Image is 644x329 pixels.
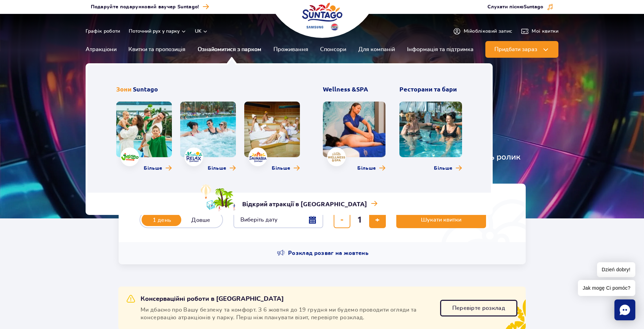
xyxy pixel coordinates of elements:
[127,295,284,303] h2: Консерваційні роботи в [GEOGRAPHIC_DATA]
[323,86,368,93] span: Wellness &
[357,165,385,172] a: Докладніше про Wellness & SPA
[351,211,368,228] input: кількість квитків
[198,41,261,58] a: Ознайомитися з парком
[434,165,452,172] span: Більше
[578,280,635,296] span: Jak mogę Ci pomóc?
[407,41,474,58] a: Інформація та підтримка
[144,165,162,172] span: Більше
[320,41,346,58] a: Спонсори
[494,46,537,53] span: Придбати зараз
[464,28,512,35] span: Мій обліковий запис
[242,200,367,208] p: Відкрий атракції в [GEOGRAPHIC_DATA]
[288,249,368,257] span: Розклад розваг на жовтень
[128,41,185,58] a: Квитки та пропозиція
[200,184,377,211] a: Відкрий атракції в [GEOGRAPHIC_DATA]
[396,211,486,228] button: Шукати квитки
[91,3,199,10] span: Подаруйте подарунковий ваучер Suntago!
[524,5,543,9] span: Suntago
[195,28,208,35] button: uk
[277,249,368,257] a: Розклад розваг на жовтень
[597,262,635,277] span: Dzień dobry!
[86,28,120,35] a: Графік роботи
[487,3,554,10] button: Слухати піснюSuntago
[453,27,512,35] a: Мійобліковий запис
[272,165,300,172] a: Докладніше про зону Saunaria
[116,86,132,93] span: Зони
[485,41,558,58] button: Придбати зараз
[181,212,221,227] label: Довше
[133,86,158,93] span: Suntago
[208,165,226,172] span: Більше
[273,41,308,58] a: Проживання
[91,2,209,11] a: Подаруйте подарунковий ваучер Suntago!
[434,165,462,172] a: Докладніше про ресторани та бари
[421,217,461,223] span: Шукати квитки
[86,41,117,58] a: Атракціони
[357,165,376,172] span: Більше
[369,211,386,228] button: додати квиток
[334,211,350,228] button: видалити квиток
[129,29,186,34] button: Поточний рух у парку
[487,3,543,10] span: Слухати пісню
[614,299,635,320] div: Chat
[208,165,236,172] a: Докладніше про зону Relax
[440,300,517,316] a: Перевірте розклад
[233,211,323,228] button: Виберіть дату
[141,306,432,321] span: Ми дбаємо про Вашу безпеку та комфорт. З 6 жовтня до 19 грудня ми будемо проводити огляди та конс...
[272,165,290,172] span: Більше
[399,85,462,93] h3: Ресторани та бари
[520,27,558,35] a: Мої квитки
[452,305,505,311] span: Перевірте розклад
[358,41,395,58] a: Для компаній
[144,165,172,172] a: Докладніше про зону Jamango
[356,86,368,93] span: SPA
[532,28,558,35] span: Мої квитки
[142,212,182,227] label: 1 день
